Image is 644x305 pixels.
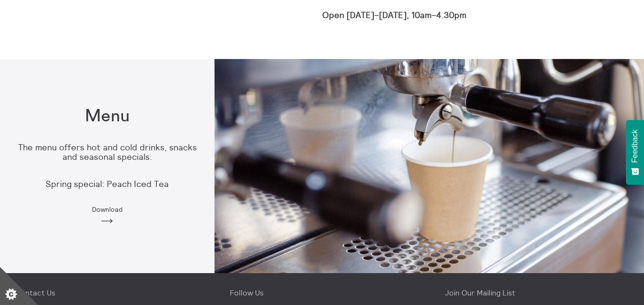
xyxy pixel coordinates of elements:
h4: Contact Us [15,288,199,297]
img: 3 min [215,59,644,273]
button: Feedback - Show survey [626,120,644,185]
span: Download [92,206,123,213]
p: The menu offers hot and cold drinks, snacks and seasonal specials. [15,143,199,162]
strong: Open [DATE]–[DATE], 10am–4.30pm [322,10,466,20]
span: Feedback [631,129,639,163]
h4: Join Our Mailing List [445,288,629,297]
h1: Menu [85,107,130,126]
p: Spring special: Peach Iced Tea [46,179,169,189]
h4: Follow Us [230,288,414,297]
